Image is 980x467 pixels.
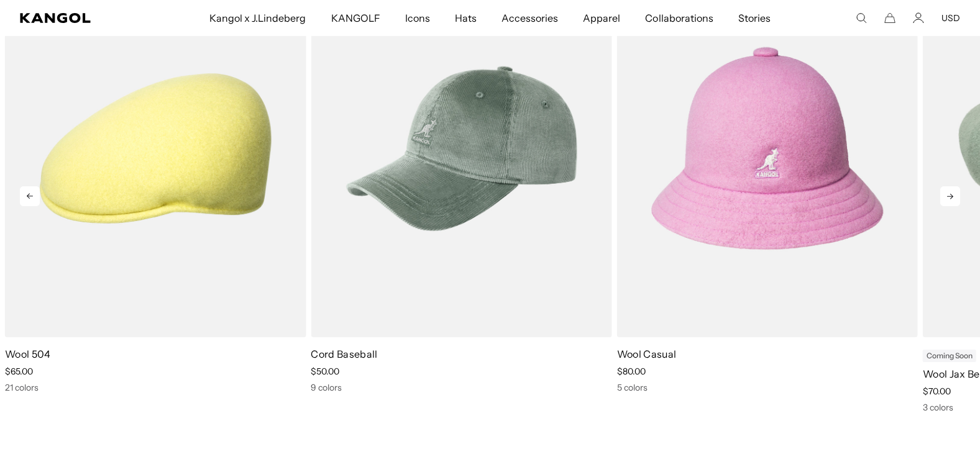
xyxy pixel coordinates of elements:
span: $70.00 [923,386,951,397]
div: 9 colors [311,382,611,393]
p: Wool Casual [617,347,918,361]
button: Cart [884,12,895,24]
summary: Search here [856,12,867,24]
span: $50.00 [311,366,339,377]
span: $65.00 [5,366,33,377]
div: 21 colors [5,382,306,393]
a: Kangol [20,13,138,23]
div: Coming Soon [923,350,976,362]
a: Account [913,12,924,24]
button: USD [941,12,960,24]
span: $80.00 [617,366,646,377]
div: 5 colors [617,382,918,393]
p: Wool 504 [5,347,306,361]
p: Cord Baseball [311,347,611,361]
